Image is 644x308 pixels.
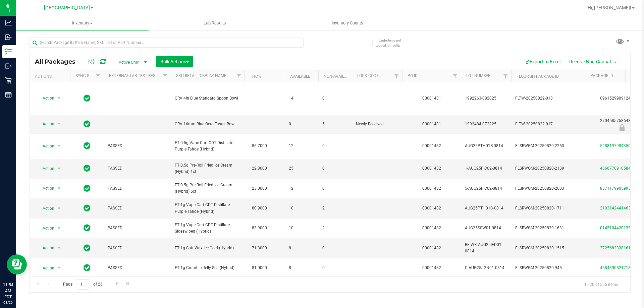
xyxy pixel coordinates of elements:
[465,205,507,211] span: AUG25PTH01C-0814
[450,70,461,82] a: Filter
[579,279,624,289] span: 1 - 20 of 506 items
[84,263,91,272] span: In Sync
[422,206,441,210] a: 00001482
[290,74,310,79] a: Available
[37,164,55,173] span: Action
[55,204,63,213] span: select
[357,73,379,78] a: Lock Code
[160,59,189,64] span: Bulk Actions
[322,245,348,251] span: 0
[422,96,441,101] a: 00001481
[112,279,122,288] a: Go to the next page
[37,94,55,103] span: Action
[84,119,91,129] span: In Sync
[465,185,507,192] span: 5-AUG25FIC02-0814
[55,224,63,233] span: select
[249,263,270,273] span: 81.0000
[175,202,240,214] span: FT 1g Vape Cart CDT Distillate Purple Tahoe (Hybrid)
[322,185,348,192] span: 0
[5,48,12,55] inline-svg: Inventory
[7,254,27,274] iframe: Resource center
[600,186,638,191] a: 8871179905995415
[515,245,581,251] span: FLSRWGM-20250820-1515
[55,263,63,273] span: select
[55,119,63,129] span: select
[57,279,108,290] span: Page of 26
[249,164,270,173] span: 22.8000
[3,282,13,300] p: 11:54 AM EDT
[84,141,91,150] span: In Sync
[322,143,348,149] span: 0
[289,205,314,211] span: 10
[5,91,12,98] inline-svg: Reports
[289,265,314,271] span: 8
[108,225,167,231] span: PASSED
[55,243,63,253] span: select
[5,63,12,69] inline-svg: Outbound
[590,73,613,78] a: Package ID
[465,165,507,172] span: 1-AUG25FIC02-0814
[289,165,314,172] span: 25
[422,166,441,171] a: 00001482
[356,121,398,127] span: Newly Received
[322,95,348,102] span: 0
[37,184,55,193] span: Action
[515,185,581,192] span: FLSRWGM-20250820-2003
[55,94,63,103] span: select
[322,205,348,211] span: 2
[175,95,240,102] span: GRV 4in Blue Standard Spoon Bowl
[233,70,245,82] a: Filter
[600,166,638,171] a: 4666770918584385
[600,143,638,148] a: 5288197984350284
[289,185,314,192] span: 12
[75,73,101,78] a: Sync Status
[289,121,314,127] span: 0
[108,245,167,251] span: PASSED
[500,70,511,82] a: Filter
[376,38,409,48] span: Include items not tagged for facility
[465,242,507,254] span: RE-WX-AUG25IED01-0814
[37,263,55,273] span: Action
[465,265,507,271] span: C-AUG25JGN01-0814
[77,279,89,290] input: 1
[108,205,167,211] span: PASSED
[249,223,270,233] span: 83.9000
[422,265,441,270] a: 00001482
[55,184,63,193] span: select
[37,204,55,213] span: Action
[322,165,348,172] span: 0
[520,56,565,67] button: Export to Excel
[422,246,441,250] a: 00001482
[289,143,314,149] span: 12
[322,225,348,231] span: 2
[30,38,304,48] input: Search Package ID, Item Name, SKU, Lot or Part Number...
[16,16,149,30] a: Inventory
[5,77,12,84] inline-svg: Retail
[422,122,441,126] a: 00001481
[249,184,270,193] span: 23.0000
[249,203,270,213] span: 80.9000
[175,265,240,271] span: FT 1g Crumble Jelly Sea (Hybrid)
[37,119,55,129] span: Action
[515,225,581,231] span: FLSRWGM-20250820-1631
[515,121,581,127] span: FLTW-20250822-017
[84,243,91,253] span: In Sync
[515,265,581,271] span: FLSRWGM-20250820-945
[465,225,507,231] span: AUG25SSW01-0814
[37,224,55,233] span: Action
[175,245,240,251] span: FT 1g Soft Wax Ice Cold (Hybrid)
[55,141,63,151] span: select
[465,121,507,127] span: 1992484-072225
[84,203,91,213] span: In Sync
[35,74,67,79] div: Actions
[176,73,226,78] a: Sku Retail Display Name
[515,95,581,102] span: FLTW-20250822-018
[249,141,270,151] span: 86.7000
[3,300,13,305] p: 08/26
[391,70,402,82] a: Filter
[324,74,354,79] a: Non-Available
[422,143,441,148] a: 00001482
[108,143,167,149] span: PASSED
[600,206,638,210] a: 2103142441463161
[44,5,90,11] span: [GEOGRAPHIC_DATA]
